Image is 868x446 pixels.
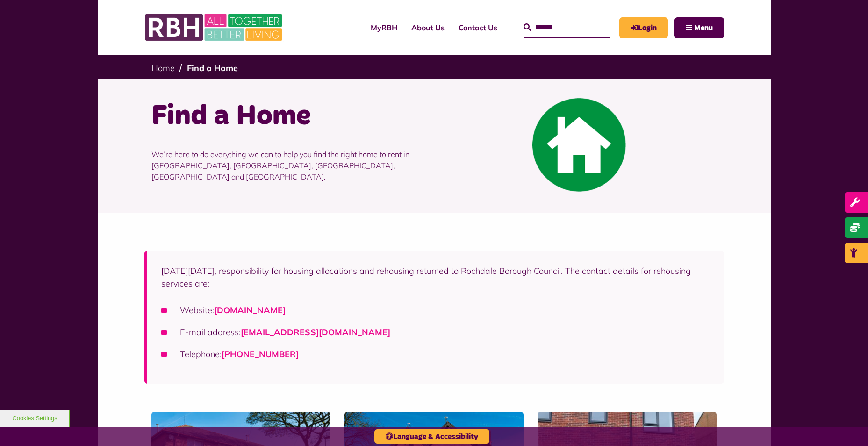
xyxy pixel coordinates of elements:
iframe: Netcall Web Assistant for live chat [826,404,868,446]
a: MyRBH [619,17,668,38]
a: [DOMAIN_NAME] [214,305,286,316]
img: RBH [144,9,285,46]
li: Telephone: [161,348,710,360]
a: Home [151,63,175,73]
button: Navigation [674,17,724,38]
a: MyRBH [364,15,404,40]
button: Language & Accessibility [374,429,489,444]
h1: Find a Home [151,98,427,135]
p: We’re here to do everything we can to help you find the right home to rent in [GEOGRAPHIC_DATA], ... [151,135,427,196]
p: [DATE][DATE], responsibility for housing allocations and rehousing returned to Rochdale Borough C... [161,265,710,290]
a: Find a Home [187,63,238,73]
img: Find A Home [532,98,626,192]
span: Menu [694,24,713,32]
li: Website: [161,304,710,317]
a: [EMAIL_ADDRESS][DOMAIN_NAME] [241,327,390,338]
li: E-mail address: [161,326,710,338]
a: [PHONE_NUMBER] [222,349,299,360]
a: About Us [404,15,452,40]
a: Contact Us [452,15,504,40]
